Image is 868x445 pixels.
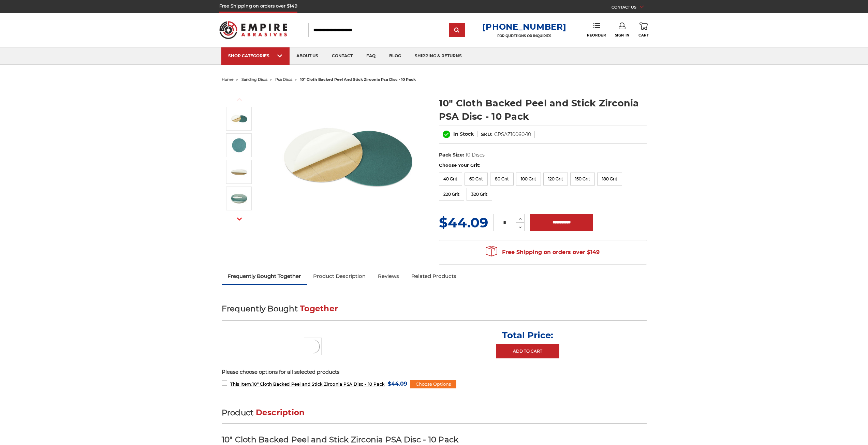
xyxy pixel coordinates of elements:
span: 10" Cloth Backed Peel and Stick Zirconia PSA Disc - 10 Pack [230,382,384,387]
div: Choose Options [410,380,456,388]
span: Description [256,408,305,417]
span: Free Shipping on orders over $149 [486,246,600,259]
img: 10" cloth backed zirconia psa disc peel and stick [231,137,248,154]
span: Reorder [587,33,606,38]
span: Frequently Bought [222,304,298,313]
dt: SKU: [481,131,492,138]
a: shipping & returns [408,47,469,65]
img: Zirc Peel and Stick cloth backed PSA discs [231,110,248,127]
button: Next [231,212,248,226]
dd: CPSAZ10060-10 [494,131,531,138]
span: 10" cloth backed peel and stick zirconia psa disc - 10 pack [300,77,416,82]
a: Reorder [587,23,606,37]
dt: Pack Size: [439,151,464,159]
strong: 10" Cloth Backed Peel and Stick Zirconia PSA Disc - 10 Pack [222,435,459,444]
img: zirconia alumina 10 pack cloth backed psa sanding disc [231,190,248,207]
img: Zirc Peel and Stick cloth backed PSA discs [304,338,322,355]
dd: 10 Discs [466,151,485,159]
button: Previous [231,92,248,107]
div: SHOP CATEGORIES [228,53,283,58]
a: Product Description [307,269,372,284]
span: Together [300,304,338,313]
span: $44.09 [388,379,407,388]
a: Reviews [372,269,405,284]
strong: This Item: [230,382,252,387]
p: Please choose options for all selected products [222,368,647,376]
label: Choose Your Grit: [439,162,647,169]
a: Frequently Bought Together [222,269,307,284]
a: faq [359,47,382,65]
img: Zirc Peel and Stick cloth backed PSA discs [280,89,416,226]
a: contact [325,47,359,65]
a: about us [290,47,325,65]
span: Product [222,408,254,417]
a: Related Products [405,269,462,284]
p: FOR QUESTIONS OR INQUIRIES [482,34,566,38]
a: [PHONE_NUMBER] [482,22,566,32]
span: $44.09 [439,214,488,231]
a: CONTACT US [612,3,649,13]
a: psa discs [275,77,292,82]
a: home [222,77,234,82]
input: Submit [450,24,464,37]
img: peel and stick sanding disc [231,163,248,180]
img: Empire Abrasives [219,17,288,43]
span: Sign In [615,33,630,38]
a: Add to Cart [496,344,559,358]
a: Cart [638,23,649,38]
h1: 10" Cloth Backed Peel and Stick Zirconia PSA Disc - 10 Pack [439,97,647,123]
a: sanding discs [241,77,267,82]
p: Total Price: [502,330,553,341]
span: Cart [638,33,649,38]
a: blog [382,47,408,65]
span: In Stock [453,131,474,137]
